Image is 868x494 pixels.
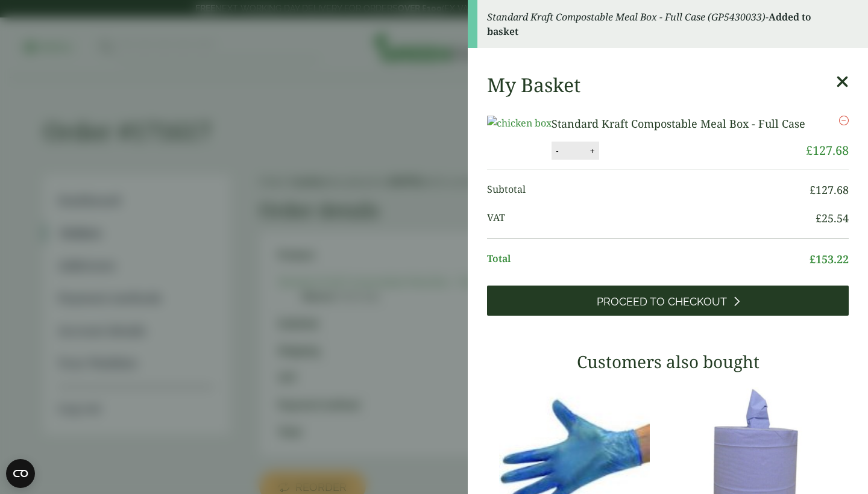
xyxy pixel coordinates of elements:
span: £ [810,252,816,266]
h3: Customers also bought [487,352,849,372]
h2: My Basket [487,73,580,96]
bdi: 25.54 [816,211,849,225]
bdi: 127.68 [810,183,849,197]
a: Remove this item [839,116,849,125]
span: £ [816,211,822,225]
span: £ [810,183,816,197]
button: - [552,146,562,156]
span: Subtotal [487,182,810,198]
span: Proceed to Checkout [597,295,727,308]
span: Total [487,251,810,267]
span: VAT [487,210,816,227]
bdi: 153.22 [810,252,849,266]
em: Standard Kraft Compostable Meal Box - Full Case (GP5430033) [487,10,766,23]
button: Open CMP widget [6,459,35,488]
button: + [587,146,599,156]
bdi: 127.68 [806,142,849,158]
a: Proceed to Checkout [487,286,849,316]
span: £ [806,142,813,158]
img: chicken box [487,116,552,130]
a: Standard Kraft Compostable Meal Box - Full Case [552,116,805,131]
